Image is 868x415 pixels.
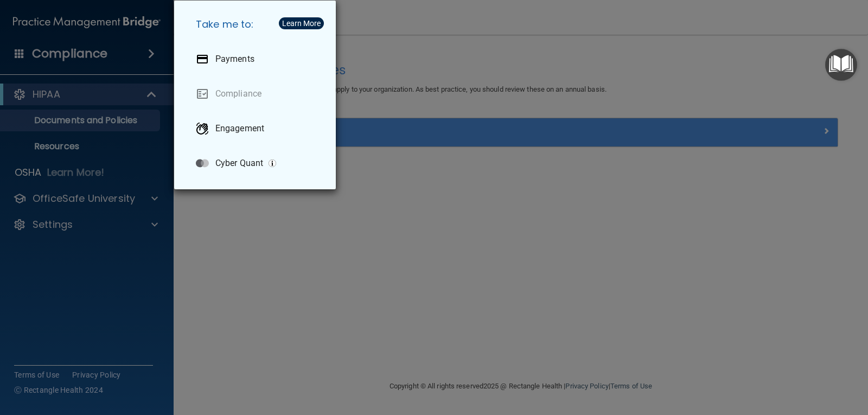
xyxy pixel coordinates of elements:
[282,20,321,27] div: Learn More
[680,338,855,381] iframe: Drift Widget Chat Controller
[187,148,327,178] a: Cyber Quant
[187,9,327,40] h5: Take me to:
[187,44,327,74] a: Payments
[215,54,254,65] p: Payments
[187,79,327,109] a: Compliance
[279,17,324,29] button: Learn More
[825,49,857,81] button: Open Resource Center
[187,113,327,144] a: Engagement
[215,158,263,169] p: Cyber Quant
[215,123,264,134] p: Engagement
